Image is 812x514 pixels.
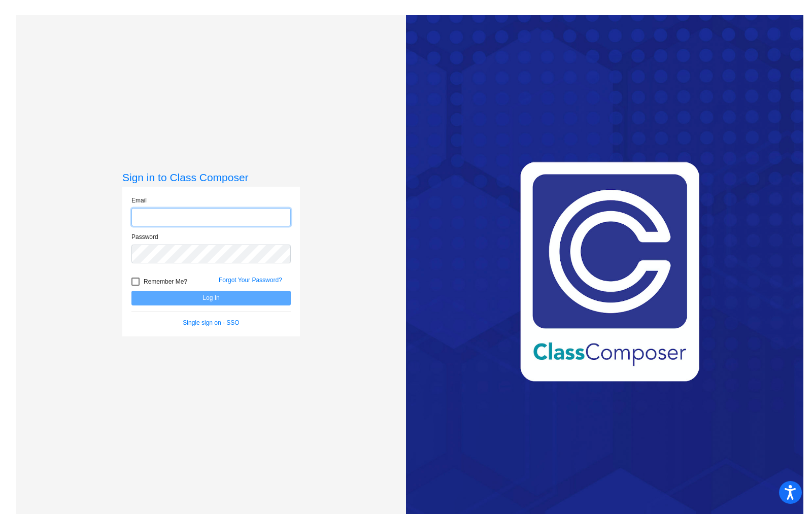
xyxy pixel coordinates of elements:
label: Email [131,196,147,205]
span: Remember Me? [144,276,187,288]
label: Password [131,232,158,242]
button: Log In [131,291,291,305]
h3: Sign in to Class Composer [122,171,300,184]
a: Forgot Your Password? [219,277,282,284]
a: Single sign on - SSO [183,319,239,326]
